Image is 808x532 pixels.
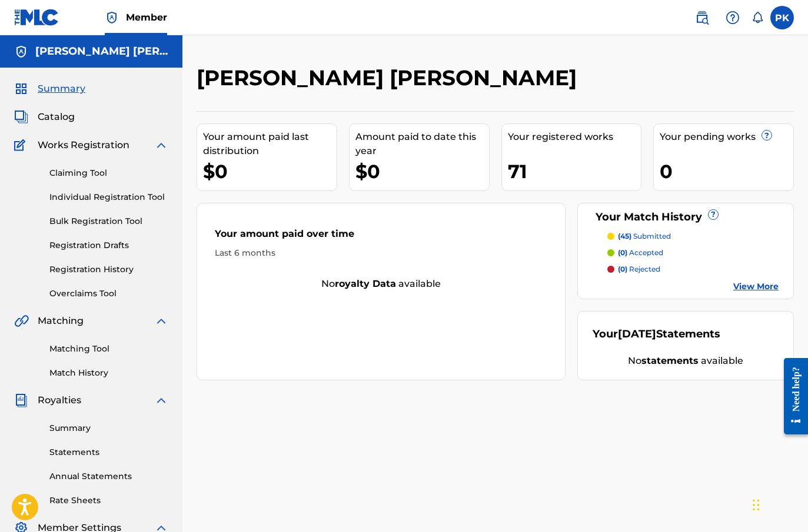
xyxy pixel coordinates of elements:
a: View More [733,280,779,293]
span: Royalties [38,393,81,407]
div: $0 [355,158,489,185]
span: ? [709,210,718,219]
a: Rate Sheets [49,494,168,507]
a: Bulk Registration Tool [49,215,168,227]
div: Notifications [752,12,763,24]
span: [DATE] [618,327,656,340]
a: Registration History [49,263,168,276]
span: Catalog [38,110,75,124]
div: Your amount paid over time [215,227,547,247]
img: help [726,11,740,25]
div: Your pending works [660,130,793,144]
span: (0) [618,265,627,273]
img: MLC Logo [14,9,59,26]
div: No available [593,354,779,368]
div: Your Statements [593,326,720,342]
div: Glisser [753,487,760,523]
img: Royalties [14,393,28,407]
span: Works Registration [38,138,129,152]
a: (0) accepted [607,247,779,258]
span: (45) [618,232,631,240]
div: 71 [508,158,641,185]
img: Accounts [14,45,28,59]
span: ? [762,131,772,140]
img: search [695,11,709,25]
p: rejected [618,264,660,275]
p: submitted [618,231,671,242]
div: Your registered works [508,130,641,144]
iframe: Chat Widget [749,476,808,532]
img: Catalog [14,110,28,124]
a: (0) rejected [607,264,779,275]
a: Annual Statements [49,470,168,483]
div: Last 6 months [215,247,547,259]
div: Your amount paid last distribution [203,130,337,158]
div: 0 [660,158,793,185]
div: Widget de chat [749,476,808,532]
a: SummarySummary [14,82,85,96]
div: Amount paid to date this year [355,130,489,158]
img: Works Registration [14,138,29,152]
a: Public Search [690,6,714,29]
div: No available [197,277,565,291]
strong: royalty data [335,278,396,289]
h5: Paul Hervé Konaté [35,45,168,58]
iframe: Resource Center [775,348,808,445]
span: (0) [618,248,627,257]
span: Member [126,11,167,24]
div: $0 [203,158,337,185]
div: User Menu [770,6,794,29]
strong: statements [641,355,699,366]
img: expand [154,393,168,407]
p: accepted [618,247,663,258]
a: Registration Drafts [49,239,168,252]
div: Your Match History [593,209,779,225]
a: (45) submitted [607,231,779,242]
a: Matching Tool [49,343,168,355]
img: Matching [14,314,29,328]
a: Statements [49,446,168,459]
div: Help [721,6,744,29]
img: expand [154,314,168,328]
a: CatalogCatalog [14,110,75,124]
a: Overclaims Tool [49,287,168,300]
img: expand [154,138,168,152]
h2: [PERSON_NAME] [PERSON_NAME] [197,65,583,91]
a: Match History [49,367,168,379]
img: Summary [14,82,28,96]
span: Summary [38,82,85,96]
span: Matching [38,314,84,328]
a: Summary [49,422,168,434]
a: Individual Registration Tool [49,191,168,203]
a: Claiming Tool [49,167,168,179]
img: Top Rightsholder [105,11,119,25]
